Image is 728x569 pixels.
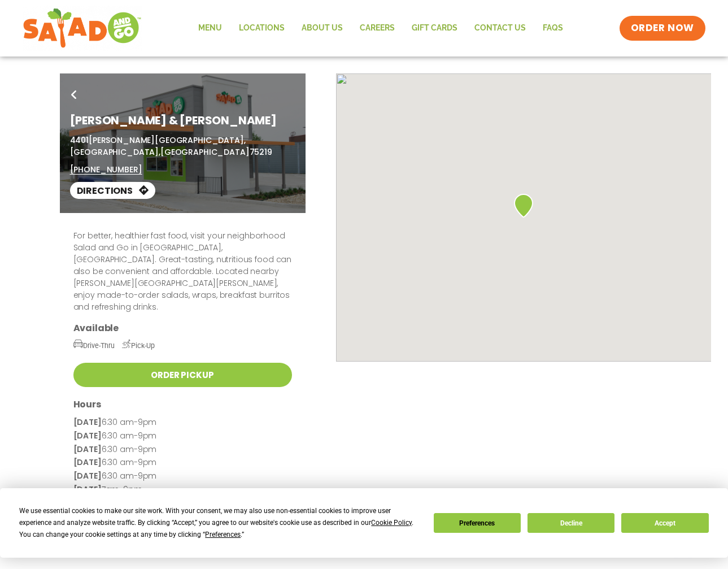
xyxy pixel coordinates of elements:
strong: [DATE] [73,484,102,495]
span: [PERSON_NAME][GEOGRAPHIC_DATA], [89,134,246,146]
h1: [PERSON_NAME] & [PERSON_NAME] [70,112,295,129]
span: [GEOGRAPHIC_DATA], [70,146,160,158]
a: GIFT CARDS [403,15,466,41]
p: 6:30 am-9pm [73,456,292,470]
nav: Menu [190,15,572,41]
span: ORDER NOW [631,21,694,35]
p: 6:30 am-9pm [73,416,292,429]
h3: Hours [73,398,292,410]
strong: [DATE] [73,416,102,428]
img: new-SAG-logo-768×292 [23,6,142,51]
span: Cookie Policy [371,519,412,527]
a: Contact Us [466,15,534,41]
strong: [DATE] [73,457,102,468]
strong: [DATE] [73,470,102,481]
span: Pick-Up [122,341,155,350]
h3: Available [73,322,292,334]
strong: [DATE] [73,430,102,441]
p: 7am-9pm [73,483,292,497]
a: Careers [351,15,403,41]
a: Menu [190,15,230,41]
span: [GEOGRAPHIC_DATA] [160,146,250,158]
p: 6:30 am-9pm [73,470,292,483]
p: 6:30 am-9pm [73,443,292,457]
strong: [DATE] [73,444,102,455]
button: Decline [528,513,614,533]
a: [PHONE_NUMBER] [70,164,142,176]
span: Preferences [205,531,241,538]
button: Accept [621,513,708,533]
a: Locations [230,15,293,41]
span: Drive-Thru [73,341,115,350]
div: We use essential cookies to make our site work. With your consent, we may also use non-essential ... [19,505,420,541]
button: Preferences [434,513,521,533]
a: Directions [70,182,155,199]
span: 4401 [70,134,89,146]
a: Order Pickup [73,363,292,387]
p: For better, healthier fast food, visit your neighborhood Salad and Go in [GEOGRAPHIC_DATA], [GEOG... [73,230,292,313]
span: 75219 [250,146,272,158]
a: ORDER NOW [620,16,705,41]
a: About Us [293,15,351,41]
p: 6:30 am-9pm [73,429,292,443]
a: FAQs [534,15,572,41]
